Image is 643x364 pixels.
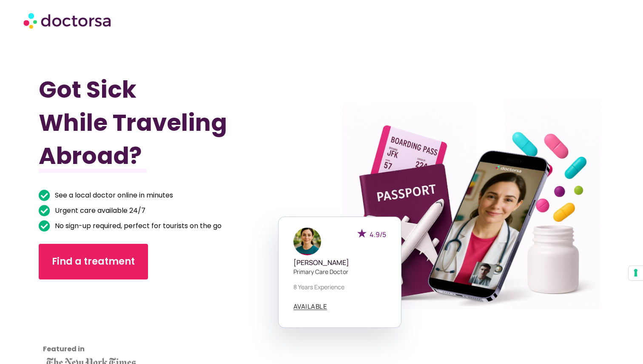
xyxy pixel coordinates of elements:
a: Find a treatment [39,244,148,279]
span: 4.9/5 [370,230,386,239]
span: Find a treatment [52,255,135,268]
h5: [PERSON_NAME] [293,259,386,267]
h1: Got Sick While Traveling Abroad? [39,73,279,172]
a: AVAILABLE [293,303,327,310]
strong: Featured in [43,344,85,354]
span: No sign-up required, perfect for tourists on the go [53,220,222,232]
span: See a local doctor online in minutes [53,189,173,201]
p: 8 years experience [293,282,386,291]
p: Primary care doctor [293,267,386,276]
span: Urgent care available 24/7 [53,205,145,217]
span: AVAILABLE [293,303,327,310]
iframe: Customer reviews powered by Trustpilot [43,292,119,356]
button: Your consent preferences for tracking technologies [629,266,643,280]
